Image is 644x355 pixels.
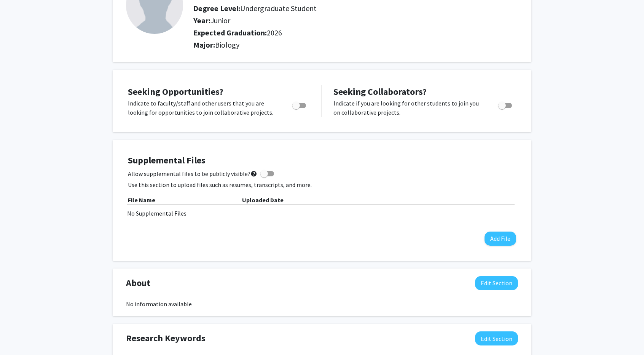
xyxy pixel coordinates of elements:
[333,99,484,117] p: Indicate if you are looking for other students to join you on collaborative projects.
[215,40,239,50] span: Biology
[210,16,230,25] span: Junior
[128,86,223,98] span: Seeking Opportunities?
[485,232,516,246] button: Add File
[128,196,155,204] b: File Name
[128,169,257,178] span: Allow supplemental files to be publicly visible?
[240,3,317,13] span: Undergraduate Student
[193,40,518,50] h2: Major:
[126,331,206,345] span: Research Keywords
[495,99,516,110] div: Toggle
[267,28,282,37] span: 2026
[193,16,465,25] h2: Year:
[289,99,310,110] div: Toggle
[193,4,465,13] h2: Degree Level:
[128,99,278,117] p: Indicate to faculty/staff and other users that you are looking for opportunities to join collabor...
[250,169,257,178] mat-icon: help
[333,86,427,98] span: Seeking Collaborators?
[126,276,150,290] span: About
[242,196,284,204] b: Uploaded Date
[475,276,518,290] button: Edit About
[126,299,518,309] div: No information available
[475,331,518,345] button: Edit Research Keywords
[128,180,516,189] p: Use this section to upload files such as resumes, transcripts, and more.
[193,28,465,37] h2: Expected Graduation:
[6,321,32,349] iframe: Chat
[127,209,517,218] div: No Supplemental Files
[128,155,516,166] h4: Supplemental Files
